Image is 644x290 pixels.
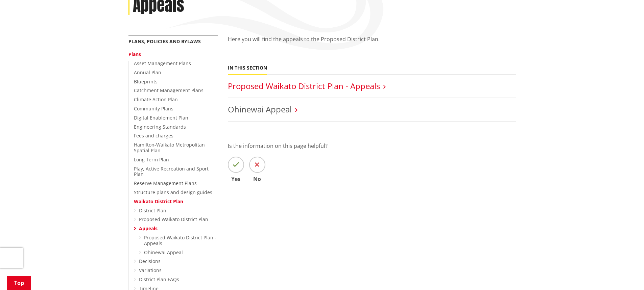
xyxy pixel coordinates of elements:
iframe: Messenger Launcher [613,262,637,286]
p: Here you will find the appeals to the Proposed District Plan. [228,35,516,43]
a: Top [7,276,31,290]
a: Plans, policies and bylaws [128,38,201,45]
a: Long Term Plan [134,156,169,163]
a: Decisions [139,258,161,264]
a: Annual Plan [134,69,161,76]
a: Engineering Standards [134,124,186,130]
span: Yes [228,176,244,182]
a: Proposed Waikato District Plan [139,216,208,222]
a: Variations [139,267,162,273]
a: Blueprints [134,78,158,85]
a: Proposed Waikato District Plan - Appeals [144,234,216,246]
a: Catchment Management Plans [134,87,204,94]
a: Waikato District Plan [134,198,183,205]
a: District Plan [139,207,166,214]
a: Climate Action Plan [134,96,178,103]
a: Ohinewai Appeal [228,104,292,115]
a: Reserve Management Plans [134,180,197,186]
a: Structure plans and design guides [134,189,212,195]
p: Is the information on this page helpful? [228,142,516,150]
span: No [249,176,265,182]
a: Asset Management Plans [134,60,191,67]
a: Community Plans [134,105,173,112]
a: Proposed Waikato District Plan - Appeals [228,80,380,91]
a: Ohinewai Appeal [144,249,183,256]
a: Play, Active Recreation and Sport Plan [134,165,209,178]
a: Digital Enablement Plan [134,114,188,121]
a: District Plan FAQs [139,276,179,283]
a: Hamilton-Waikato Metropolitan Spatial Plan [134,141,205,154]
a: Fees and charges [134,132,173,139]
h5: In this section [228,65,267,71]
a: Plans [128,51,141,57]
a: Appeals [139,225,158,232]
